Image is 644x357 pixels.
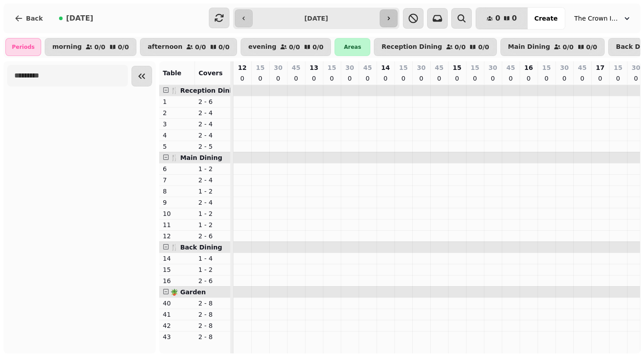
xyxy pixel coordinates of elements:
[163,97,191,106] p: 1
[163,108,191,117] p: 2
[170,87,241,94] span: 🍴 Reception Dining
[292,74,300,83] p: 0
[199,198,227,207] p: 2 - 4
[524,63,533,72] p: 16
[470,63,479,72] p: 15
[400,74,407,83] p: 0
[163,142,191,151] p: 5
[199,265,227,274] p: 1 - 2
[489,74,496,83] p: 0
[170,154,222,161] span: 🍴 Main Dining
[527,8,565,29] button: Create
[170,288,206,296] span: 🪴 Garden
[561,74,568,83] p: 0
[399,63,407,72] p: 15
[313,44,324,50] p: 0 / 0
[597,74,604,83] p: 0
[328,74,335,83] p: 0
[455,44,466,50] p: 0 / 0
[614,63,622,72] p: 15
[257,74,264,83] p: 0
[199,176,227,185] p: 2 - 4
[163,254,191,263] p: 14
[596,63,604,72] p: 17
[525,74,532,83] p: 0
[364,74,371,83] p: 0
[335,38,370,56] div: Areas
[66,15,93,22] span: [DATE]
[199,276,227,285] p: 2 - 6
[131,66,152,86] button: Collapse sidebar
[170,244,222,251] span: 🍴 Back Dining
[163,220,191,229] p: 11
[199,232,227,241] p: 2 - 6
[238,63,246,72] p: 12
[195,44,206,50] p: 0 / 0
[363,63,372,72] p: 45
[199,310,227,319] p: 2 - 8
[52,43,82,51] p: morning
[163,276,191,285] p: 16
[199,187,227,196] p: 1 - 2
[163,332,191,341] p: 43
[569,10,637,26] button: The Crown Inn
[199,299,227,308] p: 2 - 8
[614,74,622,83] p: 0
[500,38,605,56] button: Main Dining0/00/0
[94,44,106,50] p: 0 / 0
[148,43,182,51] p: afternoon
[453,63,461,72] p: 15
[163,176,191,185] p: 7
[631,63,640,72] p: 30
[275,74,282,83] p: 0
[163,198,191,207] p: 9
[292,63,300,72] p: 45
[256,63,264,72] p: 15
[488,63,497,72] p: 30
[163,164,191,173] p: 6
[199,69,223,77] span: Covers
[453,74,461,83] p: 0
[5,38,41,56] div: Periods
[309,63,318,72] p: 13
[310,74,318,83] p: 0
[274,63,282,72] p: 30
[199,108,227,117] p: 2 - 4
[199,142,227,151] p: 2 - 5
[574,14,619,23] span: The Crown Inn
[163,321,191,330] p: 42
[507,74,514,83] p: 0
[163,69,182,77] span: Table
[476,8,527,29] button: 00
[345,63,354,72] p: 30
[199,254,227,263] p: 1 - 4
[163,310,191,319] p: 41
[542,63,551,72] p: 15
[586,44,597,50] p: 0 / 0
[512,15,517,22] span: 0
[579,74,586,83] p: 0
[163,187,191,196] p: 8
[471,74,479,83] p: 0
[163,265,191,274] p: 15
[199,120,227,129] p: 2 - 4
[241,38,331,56] button: evening0/00/0
[199,332,227,341] p: 2 - 8
[543,74,550,83] p: 0
[118,44,129,50] p: 0 / 0
[374,38,496,56] button: Reception Dining0/00/0
[381,63,390,72] p: 14
[140,38,237,56] button: afternoon0/00/0
[435,63,443,72] p: 45
[163,299,191,308] p: 40
[417,63,425,72] p: 30
[436,74,443,83] p: 0
[52,8,101,29] button: [DATE]
[26,15,43,22] span: Back
[199,220,227,229] p: 1 - 2
[45,38,136,56] button: morning0/00/0
[632,74,640,83] p: 0
[199,164,227,173] p: 1 - 2
[289,44,300,50] p: 0 / 0
[163,131,191,140] p: 4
